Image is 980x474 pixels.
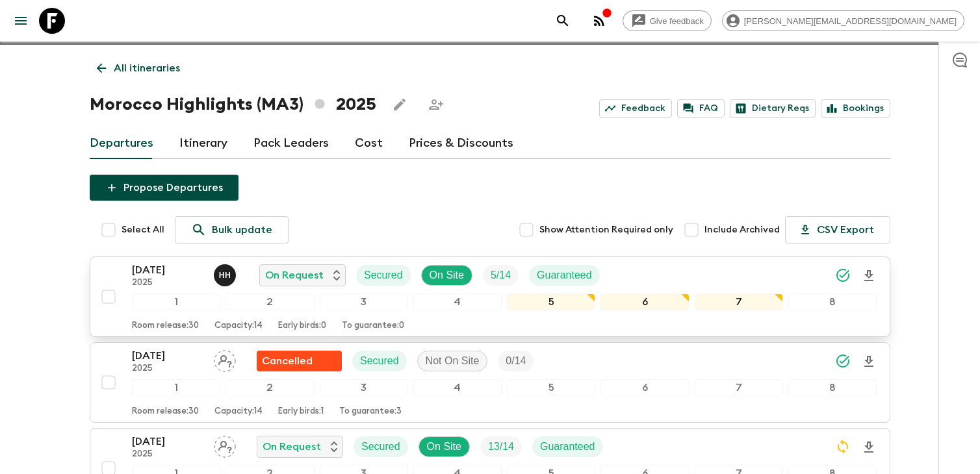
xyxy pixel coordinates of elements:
[409,128,513,159] a: Prices & Discounts
[278,321,326,331] p: Early birds: 0
[835,353,851,369] svg: Synced Successfully
[265,268,324,283] p: On Request
[730,99,816,118] a: Dietary Reqs
[320,293,408,310] div: 3
[122,223,164,236] span: Select All
[539,223,673,236] span: Show Attention Required only
[356,265,411,286] div: Secured
[364,268,403,283] p: Secured
[262,353,313,369] p: Cancelled
[257,351,342,371] div: Flash Pack cancellation
[355,128,383,159] a: Cost
[90,342,890,423] button: [DATE]2025Assign pack leaderFlash Pack cancellationSecuredNot On SiteTrip Fill12345678Room releas...
[483,265,519,286] div: Trip Fill
[214,440,236,450] span: Assign pack leader
[426,353,480,369] p: Not On Site
[498,351,534,371] div: Trip Fill
[352,351,407,371] div: Secured
[226,293,314,310] div: 2
[788,293,877,310] div: 8
[417,351,488,371] div: Not On Site
[861,268,877,284] svg: Download Onboarding
[253,128,329,159] a: Pack Leaders
[214,264,239,286] button: HH
[788,379,877,396] div: 8
[90,92,376,118] h1: Morocco Highlights (MA3) 2025
[354,436,408,457] div: Secured
[132,434,203,449] p: [DATE]
[226,379,314,396] div: 2
[132,348,203,364] p: [DATE]
[214,321,263,331] p: Capacity: 14
[423,92,449,118] span: Share this itinerary
[722,10,964,31] div: [PERSON_NAME][EMAIL_ADDRESS][DOMAIN_NAME]
[90,175,239,201] button: Propose Departures
[430,268,464,283] p: On Site
[413,379,502,396] div: 4
[480,436,522,457] div: Trip Fill
[413,293,502,310] div: 4
[507,379,595,396] div: 5
[278,406,324,417] p: Early birds: 1
[537,268,592,283] p: Guaranteed
[507,293,595,310] div: 5
[132,278,203,288] p: 2025
[214,268,239,279] span: Hicham Hadida
[677,99,725,118] a: FAQ
[214,406,263,417] p: Capacity: 14
[132,406,199,417] p: Room release: 30
[90,256,890,337] button: [DATE]2025Hicham HadidaOn RequestSecuredOn SiteTrip FillGuaranteed12345678Room release:30Capacity...
[421,265,472,286] div: On Site
[427,439,461,455] p: On Site
[540,439,595,455] p: Guaranteed
[821,99,890,118] a: Bookings
[361,439,400,455] p: Secured
[132,379,220,396] div: 1
[387,92,413,118] button: Edit this itinerary
[419,436,470,457] div: On Site
[132,449,203,460] p: 2025
[90,55,187,81] a: All itineraries
[132,262,203,278] p: [DATE]
[695,293,783,310] div: 7
[600,379,689,396] div: 6
[360,353,399,369] p: Secured
[550,8,576,34] button: search adventures
[132,364,203,374] p: 2025
[861,354,877,369] svg: Download Onboarding
[695,379,783,396] div: 7
[600,293,689,310] div: 6
[212,222,272,238] p: Bulk update
[90,128,153,159] a: Departures
[835,439,851,455] svg: Sync Required - Changes detected
[835,268,851,283] svg: Synced Successfully
[623,10,712,31] a: Give feedback
[506,353,526,369] p: 0 / 14
[219,270,231,281] p: H H
[263,439,321,455] p: On Request
[175,216,289,243] a: Bulk update
[320,379,408,396] div: 3
[132,293,220,310] div: 1
[339,406,402,417] p: To guarantee: 3
[704,223,780,236] span: Include Archived
[488,439,514,455] p: 13 / 14
[8,8,34,34] button: menu
[599,99,672,118] a: Feedback
[737,16,964,26] span: [PERSON_NAME][EMAIL_ADDRESS][DOMAIN_NAME]
[861,440,877,455] svg: Download Onboarding
[785,216,890,243] button: CSV Export
[491,268,511,283] p: 5 / 14
[179,128,227,159] a: Itinerary
[132,321,199,331] p: Room release: 30
[643,16,711,26] span: Give feedback
[214,354,236,364] span: Assign pack leader
[114,60,180,76] p: All itineraries
[342,321,404,331] p: To guarantee: 0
